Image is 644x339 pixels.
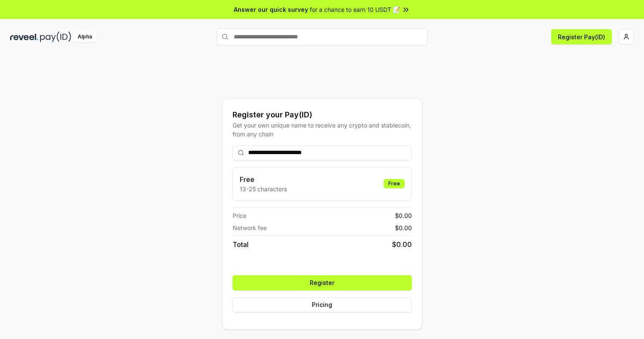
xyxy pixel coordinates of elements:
[240,184,287,193] p: 13-25 characters
[40,32,71,42] img: pay_id
[395,223,412,232] span: $ 0.00
[384,179,405,188] div: Free
[233,109,412,121] div: Register your Pay(ID)
[233,239,249,250] span: Total
[395,211,412,220] span: $ 0.00
[240,174,287,184] h3: Free
[234,5,308,14] span: Answer our quick survey
[551,29,612,44] button: Register Pay(ID)
[233,223,267,232] span: Network fee
[10,32,38,42] img: reveel_dark
[233,297,412,312] button: Pricing
[233,121,412,138] div: Get your own unique name to receive any crypto and stablecoin, from any chain
[233,275,412,290] button: Register
[233,211,246,220] span: Price
[392,239,412,250] span: $ 0.00
[73,32,97,42] div: Alpha
[310,5,400,14] span: for a chance to earn 10 USDT 📝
